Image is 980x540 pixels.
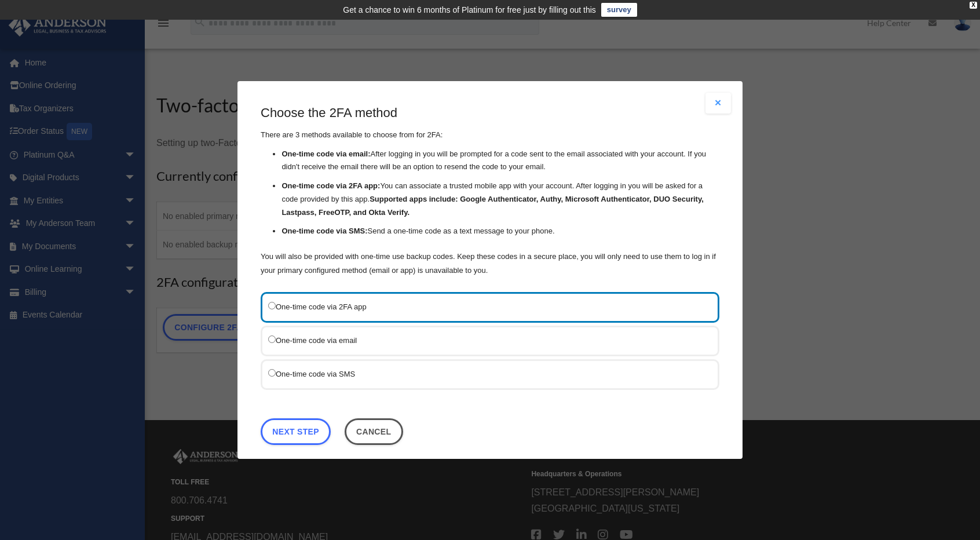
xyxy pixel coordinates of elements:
button: Close this dialog window [345,418,403,444]
input: One-time code via SMS [268,368,276,376]
div: There are 3 methods available to choose from for 2FA: [261,104,719,278]
p: You will also be provided with one-time use backup codes. Keep these codes in a secure place, you... [261,249,719,277]
li: You can associate a trusted mobile app with your account. After logging in you will be asked for ... [281,180,719,219]
input: One-time code via email [268,335,276,342]
a: survey [601,3,637,17]
button: Close modal [705,93,731,114]
label: One-time code via 2FA app [268,299,700,313]
strong: One-time code via SMS: [281,227,367,235]
strong: Supported apps include: Google Authenticator, Authy, Microsoft Authenticator, DUO Security, Lastp... [281,195,703,217]
li: After logging in you will be prompted for a code sent to the email associated with your account. ... [281,147,719,174]
h3: Choose the 2FA method [261,104,719,122]
div: close [970,2,977,9]
div: Get a chance to win 6 months of Platinum for free just by filling out this [343,3,596,17]
label: One-time code via SMS [268,366,700,381]
a: Next Step [261,418,331,444]
label: One-time code via email [268,333,700,347]
input: One-time code via 2FA app [268,301,276,309]
strong: One-time code via email: [281,149,370,158]
li: Send a one-time code as a text message to your phone. [281,225,719,238]
strong: One-time code via 2FA app: [281,181,380,190]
